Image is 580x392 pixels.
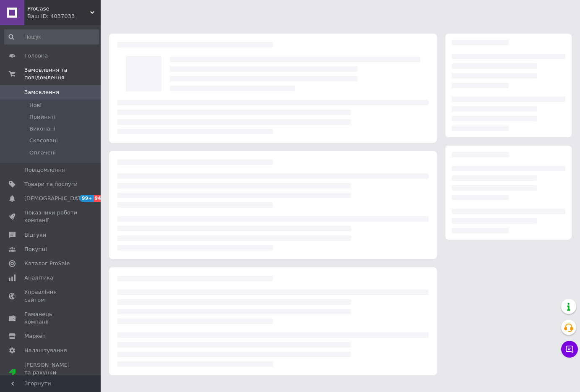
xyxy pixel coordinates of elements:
span: Маркет [24,332,46,340]
span: Аналітика [24,274,53,282]
span: Гаманець компанії [24,311,78,326]
input: Пошук [4,29,99,44]
span: Відгуки [24,231,46,239]
span: Виконані [29,125,55,133]
span: Повідомлення [24,166,65,174]
span: Прийняті [29,113,55,121]
button: Чат з покупцем [561,341,578,358]
span: 99+ [80,195,94,202]
span: Управління сайтом [24,288,78,303]
span: Скасовані [29,137,58,144]
span: Замовлення [24,89,59,96]
span: Каталог ProSale [24,260,70,267]
span: Головна [24,52,48,60]
span: [DEMOGRAPHIC_DATA] [24,195,86,202]
span: Оплачені [29,149,56,157]
span: Нові [29,102,42,109]
span: Налаштування [24,347,67,354]
span: ProCase [27,5,90,13]
span: Показники роботи компанії [24,209,78,224]
span: 94 [94,195,103,202]
span: Покупці [24,246,47,253]
span: Замовлення та повідомлення [24,66,101,81]
span: [PERSON_NAME] та рахунки [24,361,78,384]
div: Ваш ID: 4037033 [27,13,101,20]
span: Товари та послуги [24,180,78,188]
